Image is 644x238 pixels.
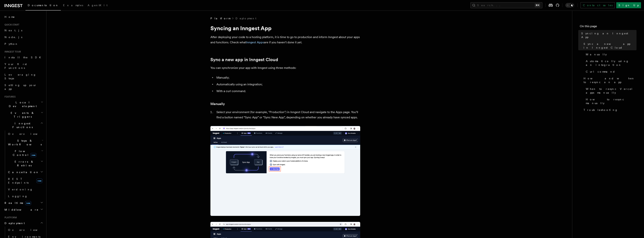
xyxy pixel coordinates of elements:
span: Errors & Retries [7,160,41,167]
span: Deployment [3,221,25,225]
span: Quick start [3,23,19,26]
span: new [25,201,31,205]
span: new [30,153,37,157]
a: Versioning [7,186,44,193]
a: Curl command [584,68,637,75]
button: Realtimenew [3,200,44,206]
a: Your first Functions [3,61,44,71]
a: Documentation [25,1,61,11]
a: Examples [61,1,85,10]
span: Overview [8,132,47,135]
a: Syncing an Inngest App [580,30,637,41]
span: Platform [210,17,230,20]
kbd: ⌘K [535,3,540,7]
a: Manually [584,51,637,58]
img: Inngest Cloud screen with sync App button when you have no apps synced yet [210,126,360,216]
p: After deploying your code to a hosting platform, it is time to go to production and inform Innges... [210,35,360,45]
a: When to resync Vercel apps manually [584,86,637,96]
a: Sign Up [616,2,641,8]
a: AgentKit [85,1,110,10]
span: Versioning [8,188,33,191]
p: You can synchronize your app with Inngest using three methods: [210,65,360,71]
span: Syncing an Inngest App [581,32,637,39]
a: Sync a new app in Inngest Cloud [582,41,637,51]
a: Overview [7,227,44,233]
a: Leveraging Steps [3,71,44,82]
a: Home [3,14,44,20]
li: Select your environment (for example, "Production") in Inngest Cloud and navigate to the Apps pag... [215,110,360,120]
span: Home [4,15,15,19]
span: Sync a new app in Inngest Cloud [584,42,637,50]
span: Inngest tour [3,50,21,53]
a: Inngest Apps [246,41,264,44]
span: How and when to resync an app [584,77,637,84]
span: Local Development [3,101,41,108]
a: How to resync manually [584,96,637,107]
li: With a curl command. [215,89,360,94]
span: Next.js [4,29,22,32]
span: REST Endpoints [8,177,29,184]
button: Middleware [3,206,44,213]
span: Examples [63,4,83,7]
span: Platform [3,216,17,219]
span: Cancellation [7,170,39,174]
button: Toggle dark mode [565,3,574,8]
span: When to resync Vercel apps manually [586,87,637,95]
button: Events & Triggers [3,110,44,120]
a: Deployment [236,17,256,20]
a: How and when to resync an app [582,75,637,86]
button: Search...⌘K [470,2,542,8]
button: Errors & Retries [7,158,44,169]
span: Events & Triggers [3,111,41,119]
span: Manually [586,53,607,56]
div: Inngest Functions [3,131,44,200]
a: Overview [7,131,44,137]
span: Curl command [586,70,615,74]
h4: On this page [580,24,637,30]
button: Flow Controlnew [7,148,44,158]
span: Node.js [4,36,22,39]
a: Sync a new app in Inngest Cloud [210,57,278,62]
a: Node.js [3,34,44,41]
li: Automatically using an integration; [215,82,360,87]
span: Features [3,95,16,98]
a: REST Endpointsnew [7,176,44,186]
span: Setting up your app [4,84,37,90]
span: Documentation [28,4,59,7]
span: Install the SDK [4,56,43,59]
span: How to resync manually [586,98,637,105]
span: new [36,179,42,183]
li: Manually; [215,75,360,80]
a: Setting up your app [3,82,44,92]
span: Leveraging Steps [4,73,36,80]
span: Realtime [3,201,31,205]
span: Steps & Workflows [7,139,42,146]
span: Overview [8,228,47,231]
a: Contact sales [581,2,615,8]
span: Middleware [3,208,39,212]
button: Steps & Workflows [7,137,44,148]
a: Troubleshooting [582,107,637,113]
span: Logging [8,195,28,198]
button: Deployment [3,220,44,227]
button: Local Development [3,99,44,110]
a: Manually [210,101,225,107]
span: Troubleshooting [584,108,618,112]
span: Inngest Functions [3,122,40,129]
button: Cancellation [7,169,44,176]
span: Automatically using an integration [586,59,637,67]
a: Install the SDK [3,54,44,61]
a: Next.js [3,27,44,34]
span: Python [4,42,18,45]
a: Automatically using an integration [584,58,637,68]
a: Python [3,41,44,47]
span: Your first Functions [4,63,27,69]
button: Inngest Functions [3,120,44,131]
span: AgentKit [88,4,107,7]
span: Flow Control [7,149,41,157]
h1: Syncing an Inngest App [210,25,360,32]
a: Logging [7,193,44,200]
